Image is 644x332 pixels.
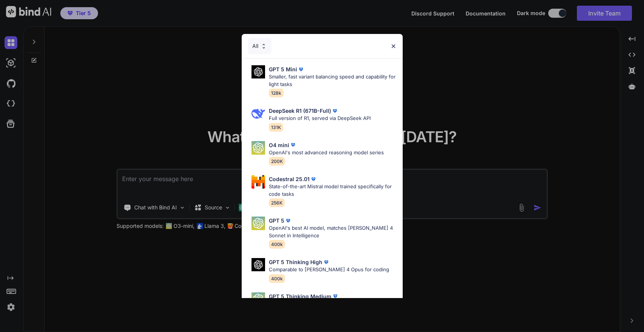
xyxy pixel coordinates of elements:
[269,107,331,115] p: DeepSeek R1 (671B-Full)
[251,175,265,189] img: Pick Models
[269,258,322,266] p: GPT 5 Thinking High
[269,149,384,157] p: OpenAI's most advanced reasoning model series
[251,292,265,306] img: Pick Models
[322,258,330,266] img: premium
[269,175,310,183] p: Codestral 25.01
[269,217,284,224] p: GPT 5
[269,65,297,73] p: GPT 5 Mini
[269,198,285,207] span: 256K
[297,66,305,73] img: premium
[251,217,265,230] img: Pick Models
[251,258,265,271] img: Pick Models
[310,175,317,183] img: premium
[251,107,265,120] img: Pick Models
[269,240,285,249] span: 400k
[331,292,339,300] img: premium
[269,89,284,97] span: 128k
[284,217,292,224] img: premium
[269,123,283,132] span: 131K
[251,141,265,155] img: Pick Models
[269,141,289,149] p: O4 mini
[261,43,267,49] img: Pick Models
[331,107,339,115] img: premium
[248,38,271,54] div: All
[289,141,297,149] img: premium
[251,65,265,78] img: Pick Models
[269,115,371,122] p: Full version of R1, served via DeepSeek API
[269,73,397,88] p: Smaller, fast variant balancing speed and capability for light tasks
[269,292,331,300] p: GPT 5 Thinking Medium
[269,274,285,283] span: 400k
[269,157,285,166] span: 200K
[390,43,397,49] img: close
[269,224,397,239] p: OpenAI's best AI model, matches [PERSON_NAME] 4 Sonnet in Intelligence
[269,266,389,274] p: Comparable to [PERSON_NAME] 4 Opus for coding
[269,183,397,198] p: State-of-the-art Mistral model trained specifically for code tasks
